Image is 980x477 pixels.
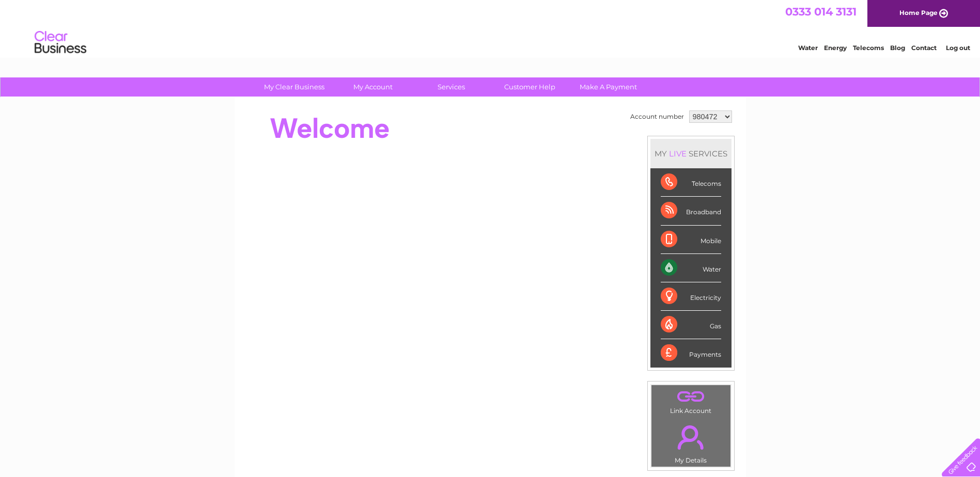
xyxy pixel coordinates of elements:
[661,311,721,339] div: Gas
[661,226,721,254] div: Mobile
[34,27,87,58] img: logo.png
[651,417,731,467] td: My Details
[661,282,721,311] div: Electricity
[330,77,415,97] a: My Account
[798,44,818,52] a: Water
[252,77,337,97] a: My Clear Business
[661,254,721,282] div: Water
[651,385,731,417] td: Link Account
[628,108,687,125] td: Account number
[667,149,689,158] div: LIVE
[911,44,937,52] a: Contact
[661,339,721,367] div: Payments
[785,5,857,18] a: 0333 014 3131
[487,77,572,97] a: Customer Help
[654,388,728,406] a: .
[566,77,651,97] a: Make A Payment
[409,77,494,97] a: Services
[946,44,970,52] a: Log out
[654,419,728,455] a: .
[661,197,721,225] div: Broadband
[853,44,884,52] a: Telecoms
[650,139,732,168] div: MY SERVICES
[890,44,905,52] a: Blog
[246,6,735,50] div: Clear Business is a trading name of Verastar Limited (registered in [GEOGRAPHIC_DATA] No. 3667643...
[661,168,721,197] div: Telecoms
[824,44,847,52] a: Energy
